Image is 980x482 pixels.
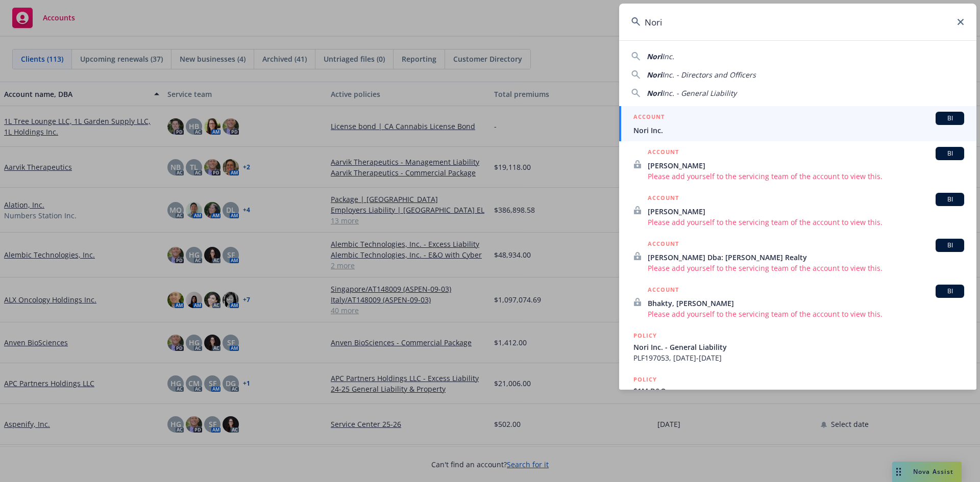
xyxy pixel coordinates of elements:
[633,331,657,341] h5: POLICY
[648,206,964,217] span: [PERSON_NAME]
[940,149,960,158] span: BI
[633,386,964,396] span: $1M D&O
[633,374,657,385] h5: POLICY
[619,233,976,279] a: ACCOUNTBI[PERSON_NAME] Dba: [PERSON_NAME] RealtyPlease add yourself to the servicing team of the ...
[633,125,964,136] span: Nori Inc.
[940,195,960,204] span: BI
[648,160,964,171] span: [PERSON_NAME]
[619,279,976,325] a: ACCOUNTBIBhakty, [PERSON_NAME]Please add yourself to the servicing team of the account to view this.
[648,147,679,159] h5: ACCOUNT
[648,298,964,309] span: Bhakty, [PERSON_NAME]
[619,106,976,141] a: ACCOUNTBINori Inc.
[619,187,976,233] a: ACCOUNTBI[PERSON_NAME]Please add yourself to the servicing team of the account to view this.
[633,112,665,124] h5: ACCOUNT
[940,114,960,123] span: BI
[662,52,674,61] span: Inc.
[619,325,976,369] a: POLICYNori Inc. - General LiabilityPLF197053, [DATE]-[DATE]
[647,70,662,80] span: Nori
[633,352,964,363] span: PLF197053, [DATE]-[DATE]
[648,252,964,263] span: [PERSON_NAME] Dba: [PERSON_NAME] Realty
[648,285,679,297] h5: ACCOUNT
[940,287,960,296] span: BI
[940,241,960,250] span: BI
[648,239,679,251] h5: ACCOUNT
[619,4,976,40] input: Search...
[648,309,964,319] span: Please add yourself to the servicing team of the account to view this.
[662,88,737,98] span: Inc. - General Liability
[662,70,756,80] span: Inc. - Directors and Officers
[633,342,964,352] span: Nori Inc. - General Liability
[648,193,679,205] h5: ACCOUNT
[619,141,976,187] a: ACCOUNTBI[PERSON_NAME]Please add yourself to the servicing team of the account to view this.
[648,217,964,227] span: Please add yourself to the servicing team of the account to view this.
[648,171,964,182] span: Please add yourself to the servicing team of the account to view this.
[619,369,976,413] a: POLICY$1M D&O
[647,88,662,98] span: Nori
[647,52,662,61] span: Nori
[648,263,964,273] span: Please add yourself to the servicing team of the account to view this.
